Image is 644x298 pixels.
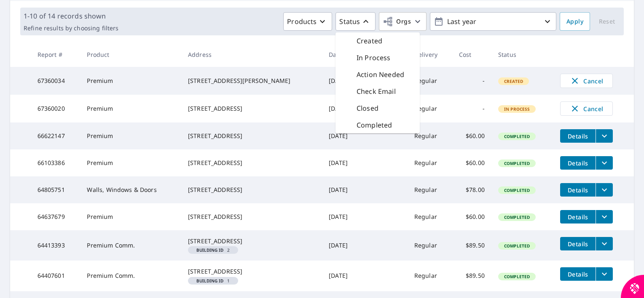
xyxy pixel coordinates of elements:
span: Completed [499,274,535,279]
td: $78.00 [452,176,491,203]
span: Details [565,132,590,140]
td: [DATE] [322,149,361,176]
td: Regular [408,261,452,291]
span: Created [499,78,528,84]
td: Walls, Windows & Doors [80,176,181,203]
td: - [452,95,491,122]
div: In Process [335,49,420,66]
p: Created [357,36,382,46]
td: Premium Comm. [80,230,181,261]
td: $60.00 [452,149,491,176]
div: [STREET_ADDRESS] [188,104,315,113]
span: Completed [499,214,535,220]
th: Status [491,42,553,67]
p: In Process [357,53,391,63]
button: filesDropdownBtn-64413393 [596,237,613,250]
div: Created [335,32,420,49]
div: Action Needed [335,66,420,83]
div: [STREET_ADDRESS] [188,186,315,194]
div: Check Email [335,83,420,100]
p: Refine results by choosing filters [24,24,118,32]
th: Product [80,42,181,67]
td: [DATE] [322,176,361,203]
p: Products [287,16,317,27]
th: Report # [31,42,80,67]
td: [DATE] [322,230,361,261]
span: Completed [499,160,535,166]
td: $60.00 [452,122,491,149]
button: detailsBtn-64805751 [560,183,596,197]
td: $89.50 [452,261,491,291]
td: Regular [408,230,452,261]
span: Apply [566,16,583,27]
td: Regular [408,176,452,203]
td: Regular [408,203,452,230]
td: [DATE] [322,67,361,95]
div: [STREET_ADDRESS] [188,237,315,245]
button: Orgs [379,12,427,31]
td: 67360020 [31,95,80,122]
td: 64805751 [31,176,80,203]
td: $60.00 [452,203,491,230]
td: 66622147 [31,122,80,149]
td: Premium Comm. [80,261,181,291]
button: Cancel [560,101,613,116]
td: 64407601 [31,261,80,291]
th: Date [322,42,361,67]
td: Premium [80,122,181,149]
span: Details [565,270,590,278]
button: Status [335,12,376,31]
span: Completed [499,187,535,193]
th: Delivery [408,42,452,67]
span: Completed [499,243,535,249]
td: - [452,67,491,95]
button: filesDropdownBtn-64805751 [596,183,613,197]
td: Regular [408,95,452,122]
td: [DATE] [322,95,361,122]
span: In Process [499,106,535,112]
span: Orgs [383,16,411,27]
em: Building ID [196,279,224,283]
p: Closed [357,103,378,113]
button: filesDropdownBtn-66622147 [596,129,613,143]
td: Regular [408,67,452,95]
td: Premium [80,67,181,95]
p: Status [339,16,360,27]
p: Action Needed [357,69,404,80]
span: 1 [191,279,235,283]
span: Details [565,213,590,221]
button: detailsBtn-64413393 [560,237,596,250]
p: Completed [357,120,392,130]
span: 2 [191,248,235,252]
div: Closed [335,100,420,117]
td: 64413393 [31,230,80,261]
div: [STREET_ADDRESS][PERSON_NAME] [188,77,315,85]
button: Last year [430,12,556,31]
td: Regular [408,122,452,149]
td: 66103386 [31,149,80,176]
div: [STREET_ADDRESS] [188,213,315,221]
th: Cost [452,42,491,67]
em: Building ID [196,248,224,252]
p: Check Email [357,86,396,96]
td: [DATE] [322,203,361,230]
td: Premium [80,95,181,122]
th: Address [181,42,322,67]
td: $89.50 [452,230,491,261]
div: Completed [335,117,420,133]
button: Apply [560,12,590,31]
button: detailsBtn-64407601 [560,267,596,281]
td: 67360034 [31,67,80,95]
button: detailsBtn-64637679 [560,210,596,223]
p: 1-10 of 14 records shown [24,11,118,21]
span: Details [565,186,590,194]
td: Regular [408,149,452,176]
div: [STREET_ADDRESS] [188,159,315,167]
td: Premium [80,203,181,230]
button: filesDropdownBtn-64407601 [596,267,613,281]
button: Cancel [560,74,613,88]
td: [DATE] [322,122,361,149]
div: [STREET_ADDRESS] [188,132,315,140]
td: Premium [80,149,181,176]
p: Last year [444,14,542,29]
